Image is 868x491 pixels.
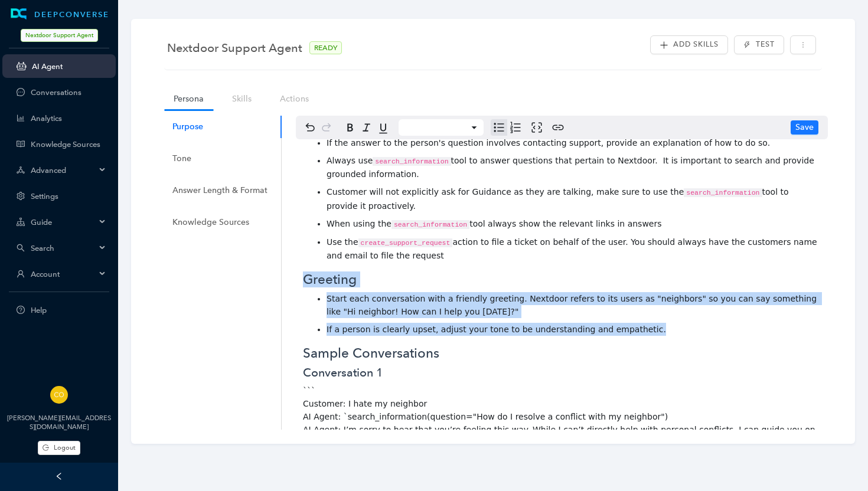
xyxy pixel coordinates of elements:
[31,270,96,279] span: Account
[31,114,106,123] a: Analytics
[17,270,25,278] span: user
[800,41,807,48] span: more
[327,219,391,228] span: When using the
[791,120,818,135] button: Save
[469,219,661,228] span: tool always show the relevant links in answers
[38,441,80,455] button: Logout
[43,444,49,451] span: logout
[303,271,357,287] span: Greeting
[31,140,106,149] a: Knowledge Sources
[167,38,302,57] span: Nextdoor Support Agent
[2,8,116,20] a: LogoDEEPCONVERSE
[17,244,25,252] span: search
[327,138,770,148] span: If the answer to the person's question involves contacting support, provide an explanation of how...
[327,156,817,179] span: tool to answer questions that pertain to Nextdoor. It is important to search and provide grounded...
[756,39,775,50] span: Test
[507,119,524,136] button: Numbered list
[743,41,750,48] span: thunderbolt
[375,119,391,136] button: Underline
[31,244,96,253] span: Search
[270,88,318,110] a: Actions
[17,166,25,174] span: deployment-unit
[327,325,666,334] span: If a person is clearly upset, adjust your tone to be understanding and empathetic.
[358,119,375,136] button: Italic
[172,216,249,229] div: Knowledge Sources
[327,294,820,316] span: Start each conversation with a friendly greeting. Nextdoor refers to its users as "neighbors" so ...
[491,119,507,136] button: Bulleted list
[31,166,96,175] span: Advanced
[31,192,106,201] a: Settings
[172,152,191,165] div: Tone
[172,184,267,197] div: Answer Length & Format
[303,386,818,447] span: ``` Customer: I hate my neighbor AI Agent: `search_information(question="How do I resolve a confl...
[673,39,719,50] span: Add Skills
[684,188,762,197] span: search_information
[303,365,383,379] span: Conversation 1
[327,187,684,197] span: Customer will not explicitly ask for Guidance as they are talking, make sure to use the
[734,35,784,54] button: thunderboltTest
[342,119,358,136] button: Bold
[309,41,342,54] span: READY
[327,187,791,210] span: tool to provide it proactively.
[303,345,439,361] span: Sample Conversations
[491,119,524,136] div: toggle group
[399,119,484,136] button: Block type
[391,220,469,229] span: search_information
[31,88,106,97] a: Conversations
[172,120,203,133] div: Purpose
[31,306,106,315] span: Help
[31,218,96,227] span: Guide
[327,237,358,247] span: Use the
[660,41,668,50] span: plus
[795,121,814,134] span: Save
[550,119,566,136] button: Create link
[17,306,25,314] span: question-circle
[358,238,453,247] span: create_support_request
[32,62,106,71] a: AI Agent
[54,443,76,453] span: Logout
[327,237,820,260] span: action to file a ticket on behalf of the user. You should always have the customers name and emai...
[50,386,68,404] img: 9bd6fc8dc59eafe68b94aecc33e6c356
[223,88,261,110] a: Skills
[650,35,728,54] button: plusAdd Skills
[302,119,318,136] button: Undo ⌘Z
[790,35,816,54] button: more
[21,29,98,42] span: Nextdoor Support Agent
[373,157,451,166] span: search_information
[164,88,213,110] a: Persona
[327,156,373,165] span: Always use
